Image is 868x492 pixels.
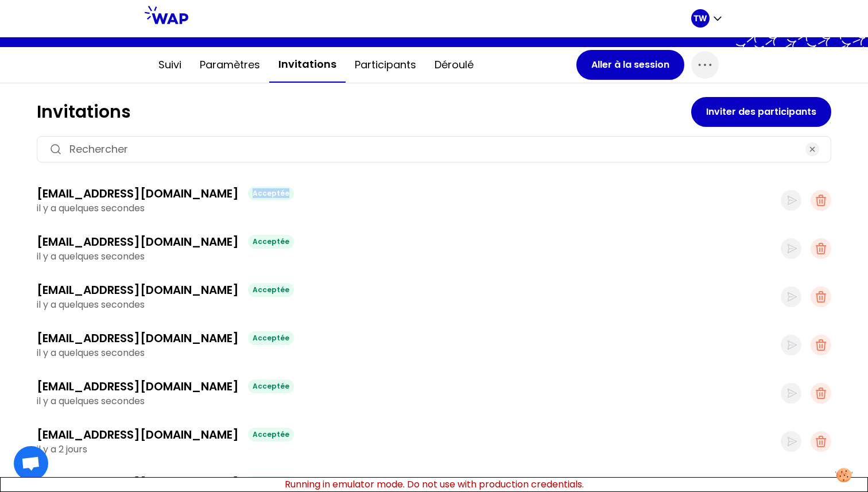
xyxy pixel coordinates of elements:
[37,443,781,456] p: il y a 2 jours
[37,282,239,298] h3: [EMAIL_ADDRESS][DOMAIN_NAME]
[269,47,346,83] button: Invitations
[248,379,294,393] div: Acceptée
[37,378,239,394] h3: [EMAIL_ADDRESS][DOMAIN_NAME]
[37,102,691,122] h1: Invitations
[693,13,707,24] p: TW
[37,202,781,215] p: il y a quelques secondes
[37,185,239,202] h3: [EMAIL_ADDRESS][DOMAIN_NAME]
[248,283,294,297] div: Acceptée
[425,48,483,82] button: Déroulé
[828,461,859,489] button: Manage your preferences about cookies
[691,9,723,28] button: TW
[576,50,684,80] button: Aller à la session
[37,475,239,491] h3: [EMAIL_ADDRESS][DOMAIN_NAME]
[37,394,781,408] p: il y a quelques secondes
[691,97,831,127] button: Inviter des participants
[346,48,425,82] button: Participants
[37,330,239,346] h3: [EMAIL_ADDRESS][DOMAIN_NAME]
[248,187,294,200] div: Acceptée
[248,331,294,345] div: Acceptée
[14,446,48,481] a: Ouvrir le chat
[149,48,191,82] button: Suivi
[37,234,239,250] h3: [EMAIL_ADDRESS][DOMAIN_NAME]
[37,346,781,360] p: il y a quelques secondes
[191,48,269,82] button: Paramètres
[248,235,294,249] div: Acceptée
[248,476,294,490] div: Acceptée
[248,428,294,441] div: Acceptée
[37,250,781,264] p: il y a quelques secondes
[37,427,239,443] h3: [EMAIL_ADDRESS][DOMAIN_NAME]
[69,141,799,157] input: Rechercher
[37,298,781,312] p: il y a quelques secondes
